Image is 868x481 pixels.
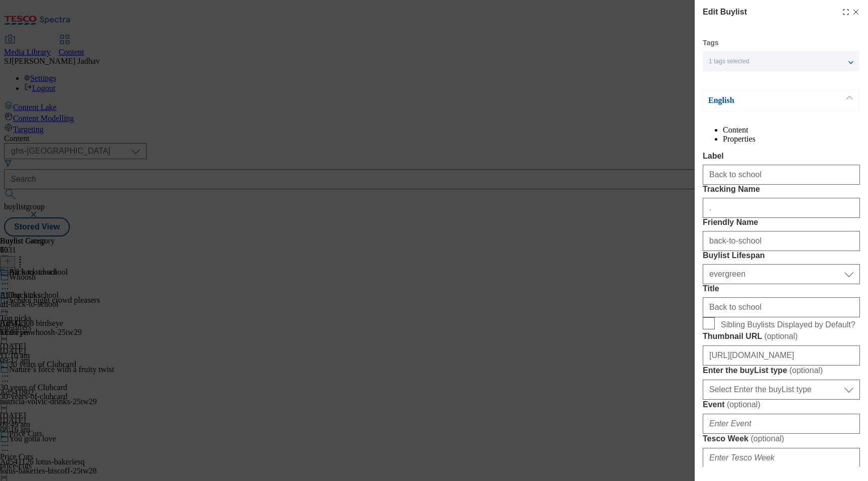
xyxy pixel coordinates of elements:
label: Buylist Lifespan [703,251,860,260]
span: ( optional ) [789,366,823,375]
span: ( optional ) [750,434,784,443]
h4: Edit Buylist [703,6,747,18]
label: Tags [703,40,719,46]
input: Enter Thumbnail URL [703,345,860,366]
input: Enter Tracking Name [703,198,860,218]
button: 1 tags selected [703,51,859,71]
li: Properties [723,135,860,144]
li: Content [723,126,860,135]
label: Title [703,284,860,293]
input: Enter Event [703,414,860,434]
p: English [708,95,814,105]
label: Thumbnail URL [703,331,860,341]
span: 1 tags selected [709,58,749,65]
span: ( optional ) [727,400,761,409]
label: Event [703,400,860,410]
label: Tracking Name [703,185,860,194]
label: Enter the buyList type [703,366,860,376]
input: Enter Tesco Week [703,448,860,468]
label: Friendly Name [703,218,860,227]
span: Sibling Buylists Displayed by Default? [721,320,855,329]
span: ( optional ) [764,332,798,340]
input: Enter Friendly Name [703,231,860,251]
input: Enter Title [703,297,860,317]
label: Tesco Week [703,434,860,444]
label: Label [703,152,860,161]
input: Enter Label [703,165,860,185]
